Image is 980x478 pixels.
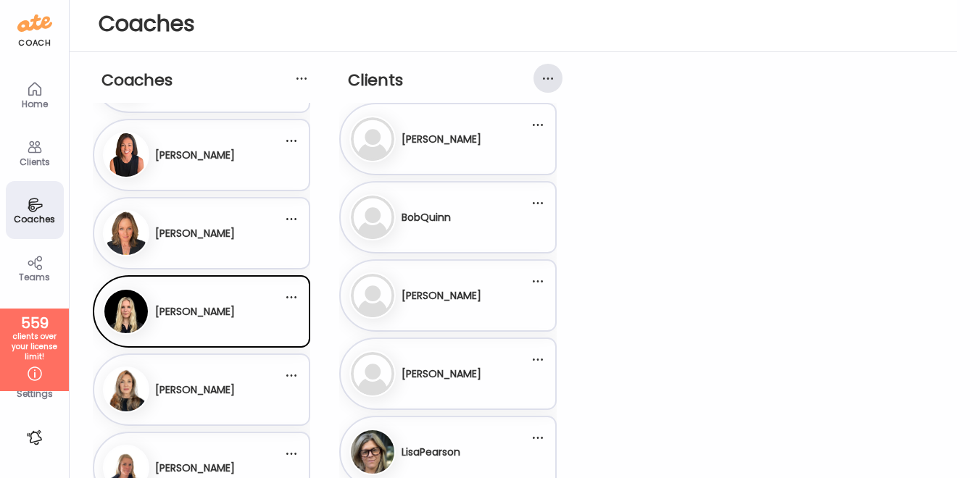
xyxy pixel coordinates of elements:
[155,461,235,476] h3: [PERSON_NAME]
[9,157,61,167] div: Clients
[17,12,52,35] img: ate
[351,196,394,239] img: bg-avatar-default.svg
[402,288,481,303] h3: [PERSON_NAME]
[104,368,148,411] img: avatars%2FC7qqOxmwlCb4p938VsoDHlkq1VT2
[9,99,61,109] div: Home
[155,148,235,163] h3: [PERSON_NAME]
[155,304,235,319] h3: [PERSON_NAME]
[155,382,235,398] h3: [PERSON_NAME]
[9,272,61,282] div: Teams
[351,274,394,317] img: bg-avatar-default.svg
[99,11,928,37] h1: Coaches
[402,132,481,147] h3: [PERSON_NAME]
[18,37,51,49] div: coach
[9,214,61,224] div: Coaches
[104,211,148,255] img: avatars%2FBtum0Gcpb8MYViVLGMWWZPwMmGo2
[104,133,148,177] img: avatars%2FcDr3dDILkTfcyfUmDuEOlpvJH8f1
[5,332,64,362] div: clients over your license limit!
[402,366,481,382] h3: [PERSON_NAME]
[155,226,235,241] h3: [PERSON_NAME]
[348,70,557,91] h2: Clients
[351,117,394,161] img: bg-avatar-default.svg
[104,290,148,333] img: avatars%2FjlNN0kMHCRdt7bMPFXEL6fHpLhl1
[9,389,61,398] div: Settings
[351,352,394,395] img: bg-avatar-default.svg
[402,445,460,460] h3: LisaPearson
[5,314,64,332] div: 559
[101,70,310,91] h2: Coaches
[402,210,451,225] h3: BobQuinn
[351,430,394,474] img: avatars%2FbUrgtA3XTUShCiBOKnBX2hDKMVn2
